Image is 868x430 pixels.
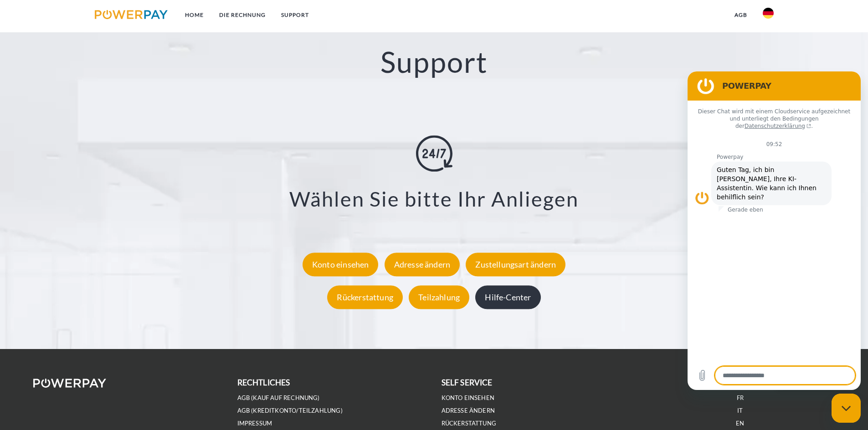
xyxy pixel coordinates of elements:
[737,394,744,402] a: FR
[177,7,211,23] a: Home
[473,292,543,302] a: Hilfe-Center
[325,292,405,302] a: Rückerstattung
[442,407,495,415] a: Adresse ändern
[385,253,460,276] div: Adresse ändern
[737,407,743,415] a: IT
[763,8,774,19] img: de
[442,420,497,427] a: Rückerstattung
[475,285,540,309] div: Hilfe-Center
[55,187,813,212] h3: Wählen Sie bitte Ihr Anliegen
[382,259,462,269] a: Adresse ändern
[273,7,317,23] a: SUPPORT
[736,420,744,427] a: EN
[442,394,495,402] a: Konto einsehen
[463,259,568,269] a: Zustellungsart ändern
[466,253,565,276] div: Zustellungsart ändern
[237,420,272,427] a: IMPRESSUM
[406,292,472,302] a: Teilzahlung
[237,394,320,402] a: AGB (Kauf auf Rechnung)
[43,44,825,80] h2: Support
[95,10,168,19] img: logo-powerpay.svg
[409,285,469,309] div: Teilzahlung
[442,378,493,387] b: self service
[832,394,861,423] iframe: Schaltfläche zum Öffnen des Messaging-Fensters; Konversation läuft
[237,378,290,387] b: rechtliches
[416,136,452,172] img: online-shopping.svg
[300,259,381,269] a: Konto einsehen
[327,285,403,309] div: Rückerstattung
[303,253,379,276] div: Konto einsehen
[211,7,273,23] a: DIE RECHNUNG
[688,71,861,390] iframe: Messaging-Fenster
[237,407,343,415] a: AGB (Kreditkonto/Teilzahlung)
[33,379,107,388] img: logo-powerpay-white.svg
[727,7,755,23] a: agb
